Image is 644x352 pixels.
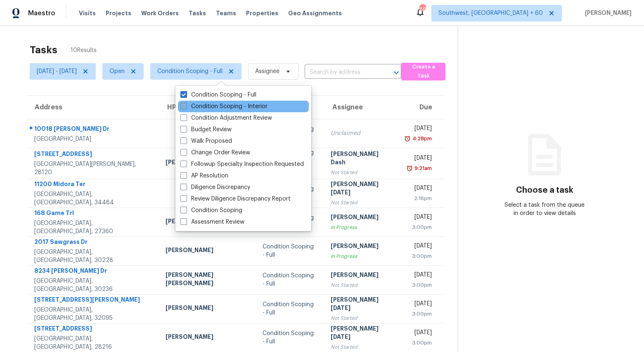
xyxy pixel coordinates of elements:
[180,206,242,215] label: Condition Scoping
[406,310,432,318] div: 3:00pm
[331,223,393,232] div: In Progress
[34,335,152,351] div: [GEOGRAPHIC_DATA], [GEOGRAPHIC_DATA], 28216
[255,67,279,76] span: Assignee
[331,129,393,137] div: Unclaimed
[216,9,236,17] span: Teams
[331,150,393,168] div: [PERSON_NAME] Dash
[404,135,411,143] img: Overdue Alarm Icon
[438,9,543,17] span: Southwest, [GEOGRAPHIC_DATA] + 60
[34,209,152,219] div: 168 Game Trl
[406,339,432,347] div: 3:00pm
[331,168,393,177] div: Not Started
[180,91,256,99] label: Condition Scoping - Full
[406,223,432,232] div: 3:00pm
[180,172,228,180] label: AP Resolution
[34,267,152,277] div: 8234 [PERSON_NAME] Dr
[331,295,393,314] div: [PERSON_NAME][DATE]
[263,272,317,288] div: Condition Scoping - Full
[34,306,152,322] div: [GEOGRAPHIC_DATA], [GEOGRAPHIC_DATA], 32095
[34,238,152,248] div: 2017 Sawgrass Dr
[180,102,268,111] label: Condition Scoping - Interior
[406,213,432,223] div: [DATE]
[411,135,432,143] div: 4:28pm
[166,158,249,168] div: [PERSON_NAME]
[34,190,152,207] div: [GEOGRAPHIC_DATA], [GEOGRAPHIC_DATA], 34484
[405,62,441,81] span: Create a Task
[406,281,432,289] div: 3:00pm
[406,328,432,339] div: [DATE]
[37,67,77,76] span: [DATE] - [DATE]
[406,184,432,194] div: [DATE]
[180,125,232,134] label: Budget Review
[79,9,96,17] span: Visits
[331,180,393,198] div: [PERSON_NAME][DATE]
[157,67,223,76] span: Condition Scoping - Full
[189,10,206,16] span: Tasks
[34,180,152,190] div: 11200 Midora Ter
[582,9,632,17] span: [PERSON_NAME]
[413,164,432,172] div: 9:21am
[180,218,244,226] label: Assessment Review
[406,154,432,164] div: [DATE]
[180,149,250,157] label: Change Order Review
[26,96,159,119] th: Address
[331,198,393,207] div: Not Started
[166,333,249,343] div: [PERSON_NAME]
[34,160,152,177] div: [GEOGRAPHIC_DATA][PERSON_NAME], 28120
[34,219,152,236] div: [GEOGRAPHIC_DATA], [GEOGRAPHIC_DATA], 27360
[263,300,317,317] div: Condition Scoping - Full
[30,46,57,54] h2: Tasks
[331,271,393,281] div: [PERSON_NAME]
[106,9,131,17] span: Projects
[34,295,152,306] div: [STREET_ADDRESS][PERSON_NAME]
[166,246,249,256] div: [PERSON_NAME]
[331,324,393,343] div: [PERSON_NAME][DATE]
[331,252,393,260] div: In Progress
[34,150,152,160] div: [STREET_ADDRESS]
[406,194,432,203] div: 2:16pm
[34,248,152,265] div: [GEOGRAPHIC_DATA], [GEOGRAPHIC_DATA], 30228
[34,277,152,293] div: [GEOGRAPHIC_DATA], [GEOGRAPHIC_DATA], 30236
[109,67,125,76] span: Open
[324,96,400,119] th: Assignee
[331,242,393,252] div: [PERSON_NAME]
[166,217,249,227] div: [PERSON_NAME]
[166,304,249,314] div: [PERSON_NAME]
[391,67,402,78] button: Open
[34,135,152,143] div: [GEOGRAPHIC_DATA]
[34,125,152,135] div: 10018 [PERSON_NAME] Dr
[34,324,152,335] div: [STREET_ADDRESS]
[166,271,249,289] div: [PERSON_NAME] [PERSON_NAME]
[406,271,432,281] div: [DATE]
[180,160,304,168] label: Followup Specialty Inspection Requested
[305,66,378,79] input: Search by address
[406,242,432,252] div: [DATE]
[331,281,393,289] div: Not Started
[331,343,393,351] div: Not Started
[159,96,256,119] th: HPM
[400,96,445,119] th: Due
[180,195,291,203] label: Review Diligence Discrepancy Report
[288,9,342,17] span: Geo Assignments
[246,9,278,17] span: Properties
[180,114,272,122] label: Condition Adjustment Review
[71,46,97,54] span: 10 Results
[263,329,317,346] div: Condition Scoping - Full
[516,186,573,194] h3: Choose a task
[406,252,432,260] div: 3:00pm
[406,300,432,310] div: [DATE]
[331,213,393,223] div: [PERSON_NAME]
[141,9,179,17] span: Work Orders
[180,183,250,191] label: Diligence Discrepancy
[406,164,413,172] img: Overdue Alarm Icon
[28,9,55,17] span: Maestro
[419,5,425,13] div: 666
[331,314,393,322] div: Not Started
[406,124,432,135] div: [DATE]
[180,137,232,145] label: Walk Proposed
[401,63,445,80] button: Create a Task
[263,243,317,259] div: Condition Scoping - Full
[502,201,588,217] div: Select a task from the queue in order to view details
